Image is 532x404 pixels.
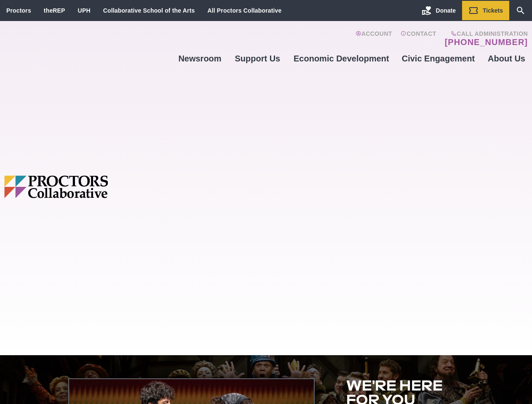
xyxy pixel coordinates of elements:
[415,1,462,20] a: Donate
[228,47,287,70] a: Support Us
[481,47,532,70] a: About Us
[462,1,509,20] a: Tickets
[287,47,396,70] a: Economic Development
[103,7,195,14] a: Collaborative School of the Arts
[207,7,281,14] a: All Proctors Collaborative
[509,1,532,20] a: Search
[6,7,31,14] a: Proctors
[44,7,65,14] a: theREP
[401,30,436,47] a: Contact
[442,30,528,37] span: Call Administration
[78,7,91,14] a: UPH
[436,7,456,14] span: Donate
[356,30,392,47] a: Account
[396,47,481,70] a: Civic Engagement
[445,37,528,47] a: [PHONE_NUMBER]
[483,7,503,14] span: Tickets
[172,47,227,70] a: Newsroom
[4,175,172,198] img: Proctors logo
